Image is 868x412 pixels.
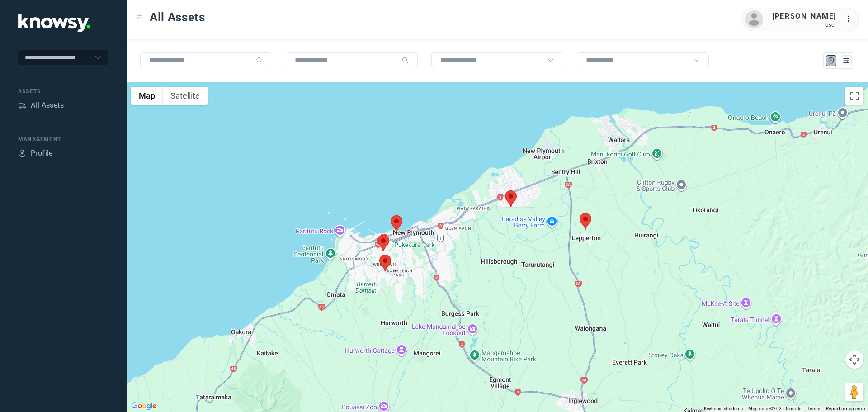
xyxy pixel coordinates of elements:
div: Search [256,57,263,64]
a: AssetsAll Assets [18,100,64,111]
div: Management [18,135,108,143]
button: Toggle fullscreen view [845,87,863,105]
img: avatar.png [745,10,763,28]
div: Profile [18,149,26,157]
button: Show satellite imagery [163,87,208,105]
button: Map camera controls [845,350,863,369]
div: : [845,14,856,24]
div: Map [827,57,835,65]
img: Google [129,400,159,412]
div: List [842,57,850,65]
div: All Assets [31,100,64,111]
div: Assets [18,101,26,109]
span: All Assets [150,9,205,25]
div: Assets [18,87,108,95]
div: Search [401,57,409,64]
div: [PERSON_NAME] [772,11,836,22]
img: Application Logo [18,14,90,32]
button: Show street map [131,87,163,105]
div: : [845,14,856,26]
button: Keyboard shortcuts [704,406,743,412]
div: Profile [31,148,53,159]
div: User [772,22,836,28]
a: Terms (opens in new tab) [807,406,821,411]
span: Map data ©2025 Google [748,406,801,411]
a: Open this area in Google Maps (opens a new window) [129,400,159,412]
a: Report a map error [826,406,865,411]
tspan: ... [846,15,855,22]
div: Toggle Menu [136,14,142,20]
a: ProfileProfile [18,148,53,159]
button: Drag Pegman onto the map to open Street View [845,383,863,401]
